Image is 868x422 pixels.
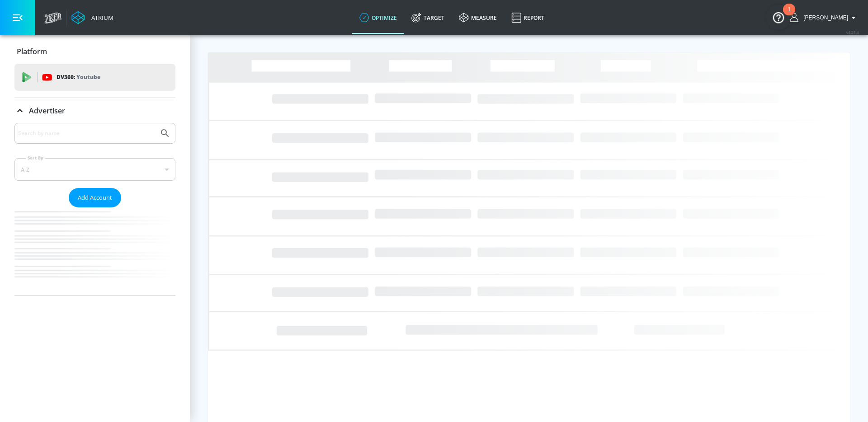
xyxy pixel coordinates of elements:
[26,155,45,161] label: Sort By
[14,39,175,64] div: Platform
[14,64,175,91] div: DV360: Youtube
[29,106,65,116] p: Advertiser
[404,1,452,34] a: Target
[14,123,175,295] div: Advertiser
[352,1,404,34] a: optimize
[766,5,791,30] button: Open Resource Center, 1 new notification
[18,127,155,139] input: Search by name
[14,98,175,123] div: Advertiser
[88,14,113,22] div: Atrium
[14,158,175,181] div: A-Z
[76,72,100,82] p: Youtube
[78,192,112,203] span: Add Account
[800,14,848,21] span: login as: anthony.rios@zefr.com
[17,47,47,56] p: Platform
[57,72,100,82] p: DV360:
[788,9,791,21] div: 1
[790,12,859,23] button: [PERSON_NAME]
[846,30,859,35] span: v 4.25.4
[69,188,121,207] button: Add Account
[71,11,113,24] a: Atrium
[14,207,175,295] nav: list of Advertiser
[452,1,504,34] a: measure
[504,1,552,34] a: Report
